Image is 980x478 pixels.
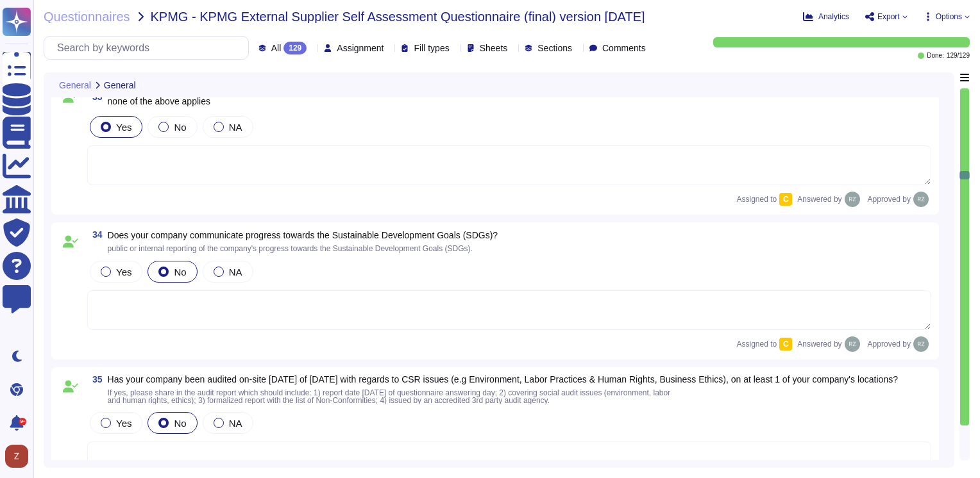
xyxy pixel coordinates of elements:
span: 35 [87,375,103,384]
img: user [845,192,860,207]
span: 34 [87,230,103,239]
span: General [104,81,136,90]
span: Has your company been audited on-site [DATE] of [DATE] with regards to CSR issues (e.g Environmen... [108,374,898,384]
button: user [3,442,37,470]
span: If yes, please share in the audit report which should include: 1) report date [DATE] of questionn... [108,388,671,405]
div: 129 [283,42,307,54]
span: NA [229,267,242,277]
img: user [5,445,28,468]
div: C [779,193,792,206]
img: user [913,336,929,352]
span: Comments [602,44,646,53]
span: Done: [927,53,944,59]
span: General [59,81,91,90]
span: Analytics [818,13,849,21]
span: Assigned to [737,193,793,206]
input: Search by keywords [51,37,248,59]
div: C [779,338,792,350]
span: Answered by [797,195,841,203]
span: NA [229,418,242,429]
span: 129 / 129 [947,53,970,59]
span: Export [877,13,900,21]
div: 9+ [19,418,26,425]
span: Yes [116,267,131,277]
span: 33 [87,92,103,101]
span: Does your company communicate progress towards the Sustainable Development Goals (SDGs)? [108,230,498,240]
img: user [913,192,929,207]
span: Options [936,13,962,21]
span: NA [229,122,242,133]
span: No [174,418,186,429]
span: KPMG - KPMG External Supplier Self Assessment Questionnaire (final) version [DATE] [151,10,645,23]
span: Answered by [797,340,841,348]
span: Yes [116,122,131,133]
span: Sections [537,44,572,53]
span: public or internal reporting of the company's progress towards the Sustainable Development Goals ... [108,244,473,253]
span: All [271,44,282,53]
span: Approved by [868,340,911,348]
span: Questionnaires [44,10,130,23]
span: Sheets [480,44,508,53]
span: Yes [116,418,131,429]
span: No [174,122,186,133]
span: Assigned to [737,338,793,350]
span: No [174,267,186,277]
span: Approved by [868,195,911,203]
button: Analytics [803,12,849,22]
span: Assignment [337,44,384,53]
span: Fill types [414,44,449,53]
img: user [845,336,860,352]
